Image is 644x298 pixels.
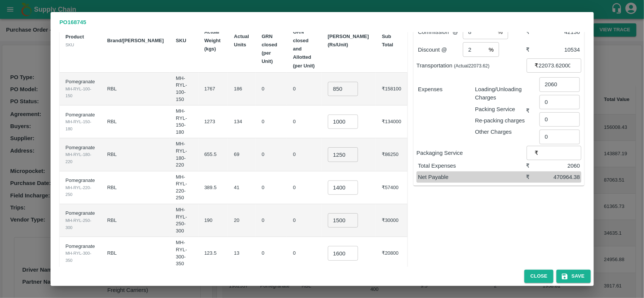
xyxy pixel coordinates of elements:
td: 0 [256,204,287,237]
td: 0 [287,171,322,204]
td: ₹158100 [376,73,407,105]
input: 0 [328,246,358,260]
td: ₹134000 [376,105,407,138]
td: Pomegranate [60,105,101,138]
input: 0 [328,82,358,96]
td: 1273 [198,105,228,138]
td: ₹30000 [376,204,407,237]
div: 2060 [539,162,580,170]
p: Commission* @ [418,28,463,36]
p: Total Expenses [418,162,526,170]
td: 123.5 [198,237,228,270]
input: 0 [328,180,358,195]
td: RBL [101,237,170,270]
p: ₹ [535,61,539,70]
b: Brand/[PERSON_NAME] [107,38,164,43]
div: 470964.38 [539,173,580,181]
input: 0 [328,147,358,162]
p: Packing Service [475,105,526,113]
td: RBL [101,105,170,138]
td: 0 [287,105,322,138]
td: 190 [198,204,228,237]
td: Pomegranate [60,237,101,270]
div: ₹ [526,46,539,54]
td: MH-RYL-180-220 [170,138,198,171]
td: MH-RYL-100-150 [170,73,198,105]
td: Pomegranate [60,73,101,105]
td: 69 [228,138,255,171]
button: Save [556,270,590,283]
td: 0 [287,138,322,171]
td: 13 [228,237,255,270]
td: ₹57400 [376,171,407,204]
td: ₹86250 [376,138,407,171]
div: ₹ [526,107,539,115]
p: Transportation [417,61,527,70]
td: ₹20800 [376,237,407,270]
td: 389.5 [198,171,228,204]
p: Expenses [418,85,469,93]
div: SKU [66,41,95,48]
b: Actual Units [234,34,249,47]
div: 42136 [539,28,580,36]
td: RBL [101,73,170,105]
td: 186 [228,73,255,105]
small: (Actual 22073.62 ) [454,63,489,69]
td: MH-RYL-250-300 [170,204,198,237]
div: 10534 [539,46,580,54]
td: 0 [287,204,322,237]
td: 655.5 [198,138,228,171]
p: Net Payable [418,173,526,181]
p: Re-packing charges [475,116,526,125]
td: 1767 [198,73,228,105]
button: Close [524,270,553,283]
td: 0 [256,73,287,105]
div: ₹ [526,173,539,181]
input: 0 [328,213,358,228]
td: RBL [101,204,170,237]
td: 134 [228,105,255,138]
td: RBL [101,171,170,204]
b: SKU [176,38,186,43]
td: Pomegranate [60,171,101,204]
td: 0 [256,105,287,138]
b: Sub Total [382,34,393,47]
td: Pomegranate [60,138,101,171]
td: 0 [256,138,287,171]
td: 20 [228,204,255,237]
p: % [498,28,503,36]
div: MH-RYL-250-300 [66,217,95,231]
div: MH-RYL-180-220 [66,151,95,165]
div: ₹ [526,162,539,170]
td: 0 [287,73,322,105]
td: MH-RYL-220-250 [170,171,198,204]
p: Loading/Unloading Charges [475,85,526,102]
b: PO 168745 [60,19,86,25]
p: Discount @ [418,46,463,54]
p: % [489,46,494,54]
td: 41 [228,171,255,204]
td: RBL [101,138,170,171]
td: 0 [287,237,322,270]
div: MH-RYL-300-350 [66,250,95,264]
td: MH-RYL-150-180 [170,105,198,138]
b: Product [66,34,84,40]
b: [PERSON_NAME] (Rs/Unit) [328,34,369,47]
b: Selling price - GRN closed and Allotted (per Unit) [293,12,315,69]
td: MH-RYL-300-350 [170,237,198,270]
div: MH-RYL-150-180 [66,118,95,132]
div: MH-RYL-100-150 [66,86,95,99]
div: ₹ [526,28,539,36]
td: 0 [256,171,287,204]
div: MH-RYL-220-250 [66,184,95,198]
b: Actual Weight (kgs) [204,29,221,52]
p: Other Charges [475,128,526,136]
p: ₹ [535,149,539,157]
p: Packaging Service [417,149,527,157]
td: 0 [256,237,287,270]
input: 0 [328,115,358,129]
td: Pomegranate [60,204,101,237]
